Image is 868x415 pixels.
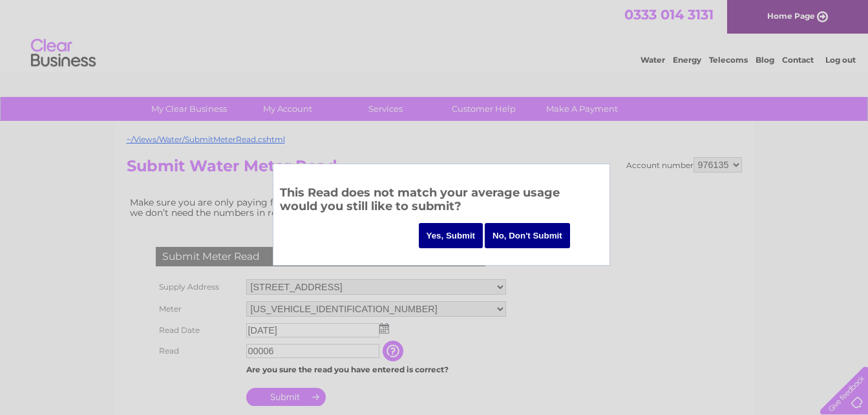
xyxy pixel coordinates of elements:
a: 0333 014 3131 [624,6,714,23]
a: Log out [825,55,856,65]
h3: This Read does not match your average usage would you still like to submit? [280,184,603,219]
div: Clear Business is a trading name of Verastar Limited (registered in [GEOGRAPHIC_DATA] No. 3667643... [129,7,740,63]
a: Contact [782,55,814,65]
a: Blog [756,55,774,65]
input: Yes, Submit [419,223,483,248]
input: No, Don't Submit [485,223,570,248]
a: Water [640,55,665,65]
a: Telecoms [709,55,748,65]
a: Energy [673,55,701,65]
img: logo.png [30,34,96,73]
